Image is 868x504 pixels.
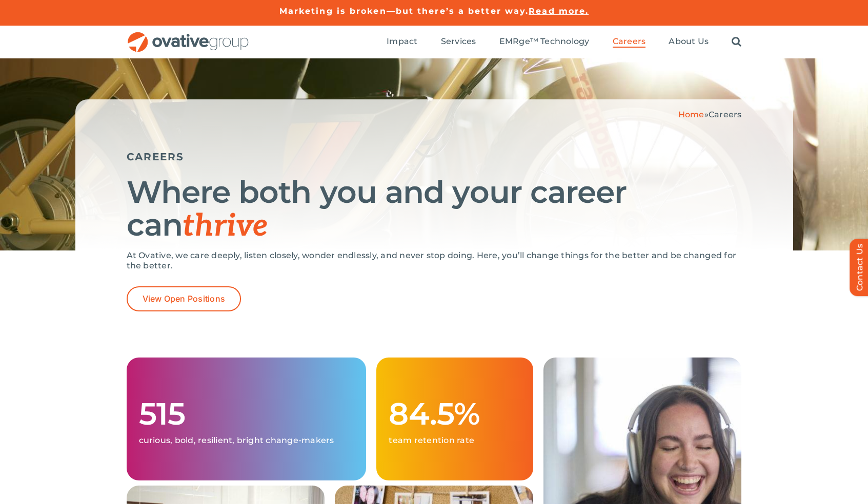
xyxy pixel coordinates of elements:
[127,250,742,271] p: At Ovative, we care deeply, listen closely, wonder endlessly, and never stop doing. Here, you’ll ...
[139,397,354,430] h1: 515
[143,294,226,304] span: View Open Positions
[387,26,741,58] nav: Menu
[499,36,590,48] a: EMRge™ Technology
[389,435,520,446] p: team retention rate
[127,286,241,311] a: View Open Positions
[441,36,476,47] span: Services
[387,36,417,47] span: Impact
[529,6,589,16] a: Read more.
[441,36,476,48] a: Services
[387,36,417,48] a: Impact
[499,36,590,47] span: EMRge™ Technology
[127,176,742,243] h1: Where both you and your career can
[678,110,742,119] span: »
[709,110,742,119] span: Careers
[732,36,741,48] a: Search
[183,208,268,245] span: thrive
[678,110,704,119] a: Home
[669,36,709,48] a: About Us
[279,6,529,16] a: Marketing is broken—but there’s a better way.
[127,151,742,163] h5: CAREERS
[613,36,646,48] a: Careers
[139,435,354,446] p: curious, bold, resilient, bright change-makers
[389,397,520,430] h1: 84.5%
[127,31,250,40] a: OG_Full_horizontal_RGB
[669,36,709,47] span: About Us
[613,36,646,47] span: Careers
